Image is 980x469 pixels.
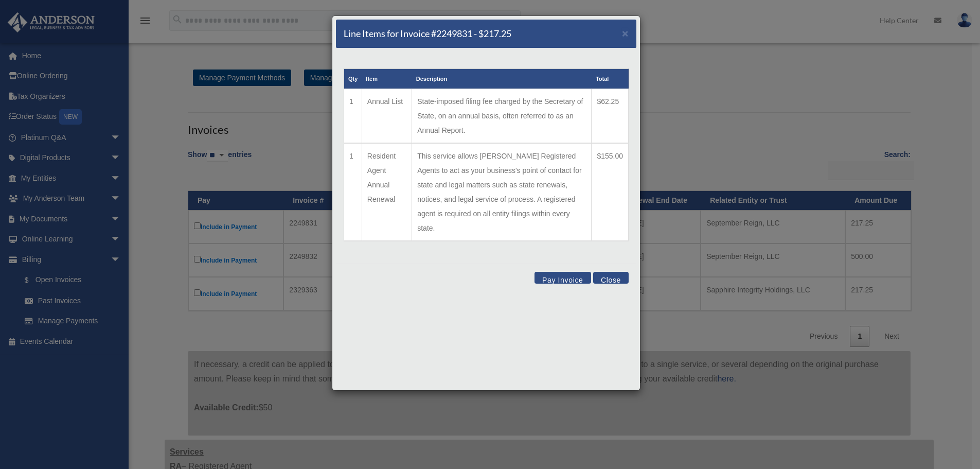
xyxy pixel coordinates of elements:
button: Close [622,28,629,39]
td: $155.00 [592,143,629,241]
td: 1 [344,143,362,241]
td: Annual List [362,89,412,144]
h5: Line Items for Invoice #2249831 - $217.25 [344,27,511,40]
th: Total [592,69,629,89]
td: $62.25 [592,89,629,144]
th: Item [362,69,412,89]
button: Close [593,272,629,284]
th: Description [412,69,592,89]
th: Qty [344,69,362,89]
span: × [622,27,629,39]
td: This service allows [PERSON_NAME] Registered Agents to act as your business's point of contact fo... [412,143,592,241]
button: Pay Invoice [534,272,591,284]
td: State-imposed filing fee charged by the Secretary of State, on an annual basis, often referred to... [412,89,592,144]
td: 1 [344,89,362,144]
td: Resident Agent Annual Renewal [362,143,412,241]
